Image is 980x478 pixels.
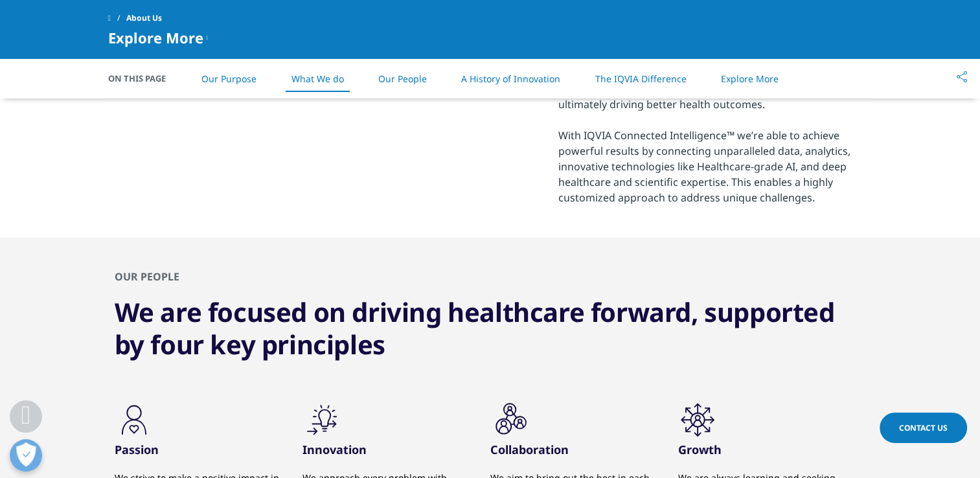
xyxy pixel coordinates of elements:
[10,439,42,472] button: Open Preferences
[291,73,343,85] a: What We do
[461,73,560,85] a: A History of Innovation
[302,442,471,457] h3: Innovation
[558,128,872,205] div: With IQVIA Connected Intelligence™ we’re able to achieve powerful results by connecting unparalle...
[126,6,162,30] span: About Us
[899,422,948,433] span: Contact Us
[378,73,427,85] a: Our People
[201,73,256,85] a: Our Purpose
[115,442,283,457] h3: Passion
[115,296,866,361] h3: We are focused on driving healthcare forward, supported by four key principles
[880,413,967,443] a: Contact Us
[678,442,847,457] h3: Growth
[108,72,179,85] span: On This Page
[490,442,659,457] h3: Collaboration
[115,270,866,283] h2: OUR PEOPLE
[595,73,686,85] a: The IQVIA Difference
[108,30,203,45] span: Explore More
[721,73,779,85] a: Explore More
